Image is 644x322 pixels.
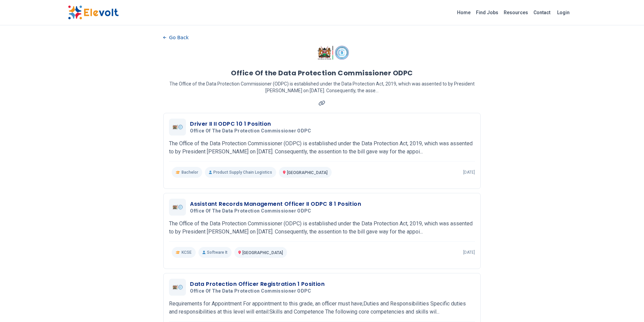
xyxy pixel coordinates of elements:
[182,170,198,175] span: Bachelor
[169,140,475,156] p: The Office of the Data Protection Commissioner (ODPC) is established under the Data Protection Ac...
[190,120,314,128] h3: Driver II II ODPC 10 1 Position
[553,6,574,19] a: Login
[190,280,325,288] h3: Data Protection Officer Registration 1 Position
[169,220,475,236] p: The Office of the Data Protection Commissioner (ODPC) is established under the Data Protection Ac...
[171,124,184,130] img: Office Of the Data Protection Commissioner ODPC
[242,250,283,255] span: [GEOGRAPHIC_DATA]
[473,7,501,18] a: Find Jobs
[68,32,153,235] iframe: Advertisement
[198,247,232,258] p: Software It
[190,288,311,294] span: Office Of the Data Protection Commissioner ODPC
[190,208,311,214] span: Office Of the Data Protection Commissioner ODPC
[182,250,192,255] span: KCSE
[531,7,553,18] a: Contact
[171,284,184,290] img: Office Of the Data Protection Commissioner ODPC
[190,128,311,134] span: Office Of the Data Protection Commissioner ODPC
[163,32,189,43] button: Go Back
[169,199,475,258] a: Office Of the Data Protection Commissioner ODPCAssistant Records Management Officer II ODPC 8 1 P...
[463,250,475,255] p: [DATE]
[163,80,481,94] p: The Office of the Data Protection Commissioner (ODPC) is established under the Data Protection Ac...
[501,7,531,18] a: Resources
[463,170,475,175] p: [DATE]
[68,5,119,20] img: Elevolt
[231,68,413,78] h1: Office Of the Data Protection Commissioner ODPC
[169,300,475,316] p: Requirements for Appointment For appointment to this grade, an officer must have;Duties and Respo...
[205,167,276,178] p: Product Supply Chain Logistics
[169,119,475,178] a: Office Of the Data Protection Commissioner ODPCDriver II II ODPC 10 1 PositionOffice Of the Data ...
[287,170,328,175] span: [GEOGRAPHIC_DATA]
[171,204,184,210] img: Office Of the Data Protection Commissioner ODPC
[190,200,361,208] h3: Assistant Records Management Officer II ODPC 8 1 Position
[492,32,576,235] iframe: Advertisement
[312,43,354,63] img: Office Of the Data Protection Commissioner ODPC
[454,7,473,18] a: Home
